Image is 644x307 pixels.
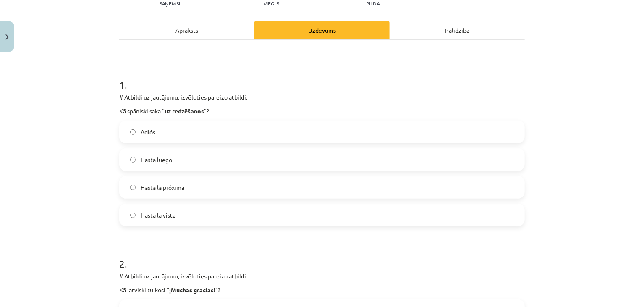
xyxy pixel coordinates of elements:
[366,0,380,6] p: pilda
[169,286,215,294] strong: ¡Muchas gracias!
[119,243,525,269] h1: 2 .
[254,21,390,39] div: Uzdevums
[141,211,175,220] span: Hasta la vista
[165,107,204,115] strong: uz redzēšanos
[390,21,525,39] div: Palīdzība
[264,0,279,6] p: Viegls
[119,21,254,39] div: Apraksts
[141,128,155,136] span: Adiós
[130,185,136,190] input: Hasta la próxima
[119,64,525,90] h1: 1 .
[119,93,525,102] p: # Atbildi uz jautājumu, izvēloties pareizo atbildi.
[141,183,184,192] span: Hasta la próxima
[156,0,183,6] p: Saņemsi
[119,107,525,115] p: Kā spāniski saka “ ”?
[130,213,136,218] input: Hasta la vista
[5,34,9,40] img: icon-close-lesson-0947bae3869378f0d4975bcd49f059093ad1ed9edebbc8119c70593378902aed.svg
[130,129,136,135] input: Adiós
[119,286,525,294] p: Kā latviski tulkosi “ ”?
[141,155,172,164] span: Hasta luego
[130,157,136,163] input: Hasta luego
[119,272,525,281] p: # Atbildi uz jautājumu, izvēloties pareizo atbildi.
